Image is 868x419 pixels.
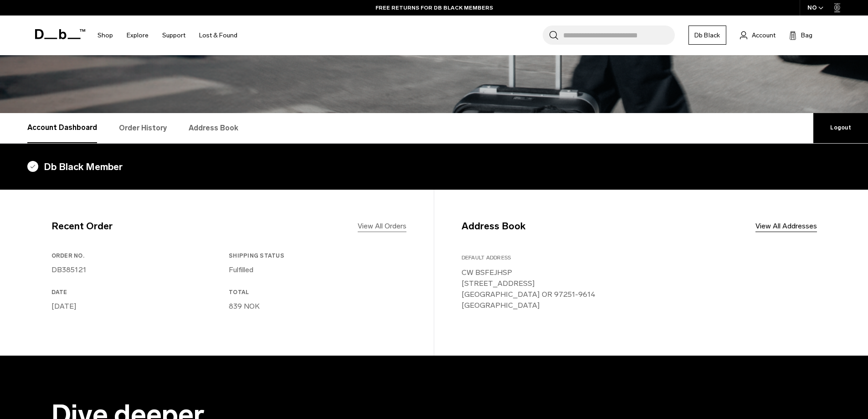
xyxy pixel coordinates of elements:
[358,221,406,232] a: View All Orders
[199,19,237,52] a: Lost & Found
[51,288,226,296] h3: Date
[51,301,226,312] p: [DATE]
[740,30,776,41] a: Account
[51,252,226,260] h3: Order No.
[27,160,841,174] h4: Db Black Member
[801,31,812,40] span: Bag
[462,219,525,233] h4: Address Book
[189,113,238,143] a: Address Book
[752,31,776,40] span: Account
[688,26,726,45] a: Db Black
[375,4,493,12] a: FREE RETURNS FOR DB BLACK MEMBERS
[51,265,87,274] a: DB385121
[127,19,149,52] a: Explore
[27,113,97,143] a: Account Dashboard
[229,264,403,275] p: Fulfilled
[119,113,167,143] a: Order History
[162,19,185,52] a: Support
[789,30,812,41] button: Bag
[462,254,511,261] span: Default Address
[229,288,403,296] h3: Total
[98,19,113,52] a: Shop
[229,301,403,312] p: 839 NOK
[755,221,817,232] a: View All Addresses
[229,252,403,260] h3: Shipping Status
[813,113,868,143] a: Logout
[51,219,113,233] h4: Recent Order
[91,16,244,55] nav: Main Navigation
[462,267,817,311] p: CW BSFEJHSP [STREET_ADDRESS] [GEOGRAPHIC_DATA] OR 97251-9614 [GEOGRAPHIC_DATA]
